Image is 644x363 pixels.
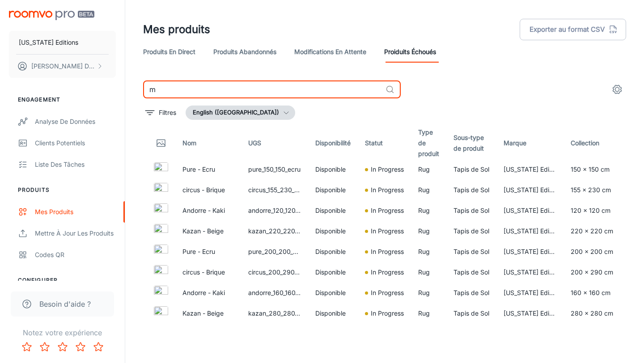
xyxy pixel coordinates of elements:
td: [US_STATE] Editions [496,283,563,303]
td: [US_STATE] Editions [496,159,563,180]
button: Rate 2 star [36,338,54,356]
button: English ([GEOGRAPHIC_DATA]) [186,106,295,120]
button: settings [608,80,626,98]
p: [PERSON_NAME] Diallo [31,61,94,71]
p: Andorre - Kaki [182,206,234,215]
div: Liste des tâches [35,160,116,169]
a: Produits abandonnés [213,41,276,63]
td: andorre_120_120_kaki [241,200,308,221]
td: Disponible [308,200,358,221]
td: 150 x 150 cm [563,159,620,180]
th: Statut [358,127,411,159]
div: Clients potentiels [35,138,116,148]
p: Pure - Ecru [182,247,234,257]
p: In Progress [371,308,404,318]
p: In Progress [371,288,404,298]
th: Collection [563,127,620,159]
td: 200 x 200 cm [563,241,620,262]
td: Tapis de Sol [446,200,496,221]
p: Filtres [159,108,176,118]
td: kazan_280_280_beige [241,303,308,324]
td: Disponible [308,283,358,303]
div: Analyse de données [35,117,116,127]
td: Tapis de Sol [446,283,496,303]
p: In Progress [371,226,404,236]
td: Tapis de Sol [446,221,496,241]
p: Notez votre expérience [7,327,118,338]
td: Rug [411,180,446,200]
td: [US_STATE] Editions [496,200,563,221]
a: Proiduits Échoués [384,41,436,63]
td: [US_STATE] Editions [496,221,563,241]
p: Pure - Ecru [182,165,234,174]
p: Kazan - Beige [182,308,234,318]
p: Kazan - Beige [182,226,234,236]
td: Rug [411,283,446,303]
td: 160 x 160 cm [563,283,620,303]
td: kazan_220_220_beige [241,221,308,241]
td: [US_STATE] Editions [496,262,563,283]
td: Tapis de Sol [446,303,496,324]
p: In Progress [371,165,404,174]
td: Rug [411,159,446,180]
img: Roomvo PRO Beta [9,11,94,20]
td: Tapis de Sol [446,262,496,283]
td: [US_STATE] Editions [496,180,563,200]
td: Rug [411,221,446,241]
td: 120 x 120 cm [563,200,620,221]
p: [US_STATE] Editions [19,38,78,47]
button: [PERSON_NAME] Diallo [9,55,116,78]
td: Rug [411,303,446,324]
button: [US_STATE] Editions [9,31,116,54]
td: Disponible [308,221,358,241]
button: Rate 5 star [89,338,107,356]
a: Modifications en attente [294,41,366,63]
th: Nom [175,127,241,159]
td: circus_155_230_brique [241,180,308,200]
td: Rug [411,262,446,283]
td: Rug [411,200,446,221]
td: 280 x 280 cm [563,303,620,324]
td: 200 x 290 cm [563,262,620,283]
p: Andorre - Kaki [182,288,234,298]
td: [US_STATE] Editions [496,241,563,262]
svg: Thumbnail [156,138,166,148]
input: Chercher [143,80,382,98]
span: Besoin d'aide ? [39,299,91,309]
td: Disponible [308,241,358,262]
td: Tapis de Sol [446,241,496,262]
td: circus_200_290_brique [241,262,308,283]
td: pure_150_150_ecru [241,159,308,180]
button: Rate 4 star [72,338,89,356]
td: Disponible [308,262,358,283]
p: circus - Brique [182,267,234,277]
td: pure_200_200_ecru [241,241,308,262]
th: UGS [241,127,308,159]
p: In Progress [371,206,404,215]
div: Codes QR [35,250,116,260]
td: Rug [411,241,446,262]
button: Rate 3 star [54,338,72,356]
th: Sous-type de produit [446,127,496,159]
p: In Progress [371,247,404,257]
td: Disponible [308,180,358,200]
td: [US_STATE] Editions [496,303,563,324]
div: Mes produits [35,207,116,217]
th: Type de produit [411,127,446,159]
td: Disponible [308,303,358,324]
p: circus - Brique [182,185,234,195]
p: In Progress [371,267,404,277]
th: Disponibilité [308,127,358,159]
button: filter [143,106,178,120]
button: Exporter au format CSV [520,19,626,40]
td: 155 x 230 cm [563,180,620,200]
td: Disponible [308,159,358,180]
p: In Progress [371,185,404,195]
a: Produits en direct [143,41,195,63]
h1: Mes produits [143,21,210,38]
td: andorre_160_160_kaki [241,283,308,303]
td: Tapis de Sol [446,159,496,180]
th: Marque [496,127,563,159]
div: Mettre à jour les produits [35,228,116,238]
button: Rate 1 star [18,338,36,356]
